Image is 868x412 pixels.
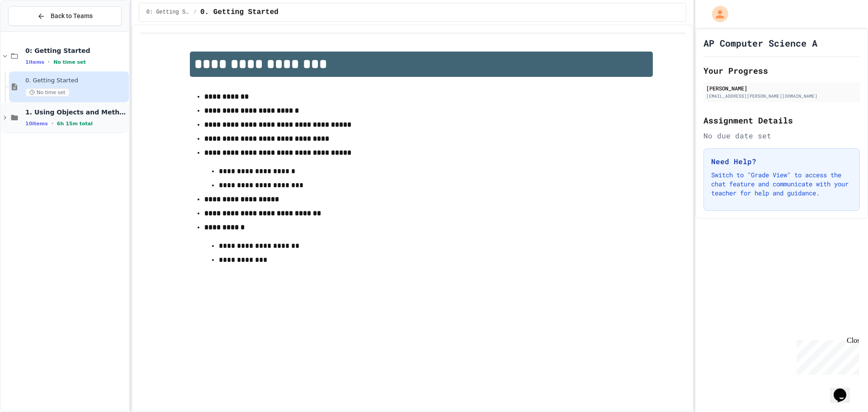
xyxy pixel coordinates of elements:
[711,156,852,167] h3: Need Help?
[25,77,127,85] span: 0. Getting Started
[51,11,93,21] span: Back to Teams
[793,336,859,375] iframe: chat widget
[706,93,857,99] div: [EMAIL_ADDRESS][PERSON_NAME][DOMAIN_NAME]
[25,108,127,116] span: 1. Using Objects and Methods
[703,4,731,24] div: My Account
[711,170,852,198] p: Switch to "Grade View" to access the chat feature and communicate with your teacher for help and ...
[703,64,860,77] h2: Your Progress
[146,9,190,16] span: 0: Getting Started
[25,59,44,65] span: 1 items
[53,59,86,65] span: No time set
[25,47,127,55] span: 0: Getting Started
[703,37,817,49] h1: AP Computer Science A
[193,9,197,16] span: /
[703,130,860,141] div: No due date set
[52,120,53,127] span: •
[4,4,62,57] div: Chat with us now!Close
[8,6,122,26] button: Back to Teams
[830,376,859,403] iframe: chat widget
[57,121,93,127] span: 6h 15m total
[25,121,48,127] span: 10 items
[703,114,860,127] h2: Assignment Details
[200,7,278,18] span: 0. Getting Started
[706,84,857,92] div: [PERSON_NAME]
[25,88,70,97] span: No time set
[48,58,50,66] span: •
